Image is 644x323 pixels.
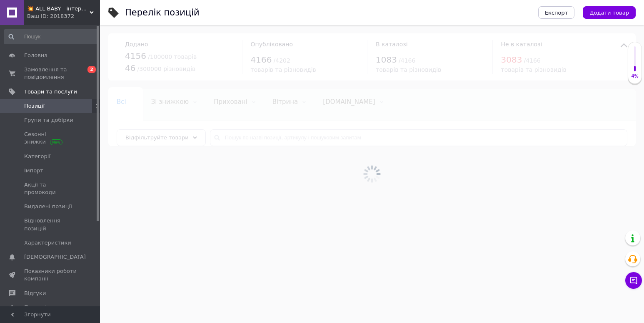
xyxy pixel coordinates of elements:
[24,217,77,232] span: Відновлення позицій
[27,13,100,20] div: Ваш ID: 2018372
[24,304,47,311] span: Покупці
[24,153,50,160] span: Категорії
[24,167,43,174] span: Імпорт
[545,10,568,16] span: Експорт
[24,239,71,247] span: Характеристики
[24,88,77,96] span: Товари та послуги
[538,6,575,19] button: Експорт
[24,66,77,81] span: Замовлення та повідомлення
[583,6,636,19] button: Додати товар
[24,253,86,261] span: [DEMOGRAPHIC_DATA]
[24,181,77,196] span: Акції та промокоди
[24,203,72,210] span: Видалені позиції
[628,73,642,79] div: 4%
[24,131,77,146] span: Сезонні знижки
[87,66,96,73] span: 2
[24,267,77,283] span: Показники роботи компанії
[24,116,73,124] span: Групи та добірки
[27,5,90,13] span: 💥 ALL-BABY - інтернет - магазин товарів для дітей
[24,290,46,297] span: Відгуки
[589,10,629,16] span: Додати товар
[24,52,47,59] span: Головна
[24,102,45,110] span: Позиції
[125,8,200,17] div: Перелік позицій
[625,272,642,289] button: Чат з покупцем
[4,29,98,44] input: Пошук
